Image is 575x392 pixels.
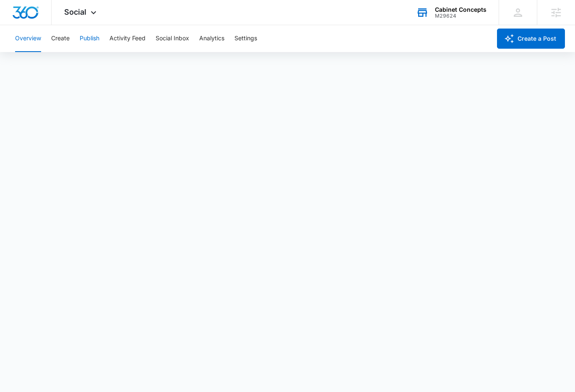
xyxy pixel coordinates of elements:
div: account name [435,6,487,13]
button: Social Inbox [156,25,189,52]
button: Overview [15,25,41,52]
button: Create a Post [497,29,565,49]
button: Analytics [199,25,224,52]
button: Settings [234,25,257,52]
button: Create [51,25,70,52]
div: account id [435,13,487,19]
button: Publish [80,25,99,52]
span: Social [64,8,86,16]
button: Activity Feed [109,25,146,52]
